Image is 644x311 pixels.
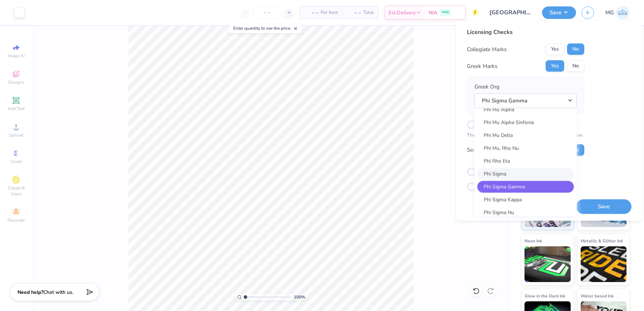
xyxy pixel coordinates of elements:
div: Phi Sigma Gamma [474,108,577,216]
span: Metallic & Glitter Ink [581,237,623,245]
span: Upload [9,132,23,138]
span: Total [363,9,374,16]
div: Enter quantity to see the price. [229,23,302,33]
span: Decorate [8,217,25,223]
div: Send a Copy to Client [467,146,519,154]
span: Chat with us. [43,289,73,296]
input: Untitled Design [484,5,537,20]
a: Phi Rho Eta [477,155,574,167]
span: 100 % [294,294,305,300]
img: Metallic & Glitter Ink [581,246,627,282]
button: No [567,60,584,72]
span: Greek [11,159,22,164]
div: Greek Marks [467,62,497,70]
span: FREE [441,10,449,15]
span: – – [347,9,361,16]
div: Collegiate Marks [467,45,507,53]
span: N/A [429,9,437,16]
a: MG [605,6,630,20]
button: Phi Sigma Gamma [474,93,577,108]
a: Phi Mu Delta [477,129,574,141]
a: Phi Sigma Nu [477,207,574,218]
a: Phi Mu, Rho Nu [477,142,574,154]
span: Neon Ink [525,237,542,245]
a: Phi Sigma Gamma [477,181,574,193]
span: Glow in the Dark Ink [525,292,565,300]
button: Save [576,199,631,214]
a: Phi Mu Alpha [477,104,574,115]
span: Image AI [8,53,25,59]
span: Est. Delivery [389,9,416,16]
span: Water based Ink [581,292,614,300]
a: Phi Sigma [477,168,574,180]
p: The changes are too minor to warrant an Affinity review. [467,132,584,139]
span: Per Item [321,9,338,16]
span: Designs [8,79,24,85]
img: Mary Grace [616,6,630,20]
button: Yes [546,60,564,72]
button: Yes [546,44,564,55]
span: Add Text [8,106,25,112]
button: No [567,44,584,55]
button: Save [542,6,576,19]
span: – – [304,9,318,16]
span: MG [605,9,614,17]
a: Phi Mu Alpha Sinfonia [477,117,574,128]
img: Neon Ink [525,246,571,282]
a: Phi Sigma Kappa [477,194,574,206]
span: Clipart & logos [4,185,29,197]
input: – – [253,6,281,19]
label: Greek Org [474,83,499,91]
div: Licensing Checks [467,28,584,36]
strong: Need help? [18,289,43,296]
